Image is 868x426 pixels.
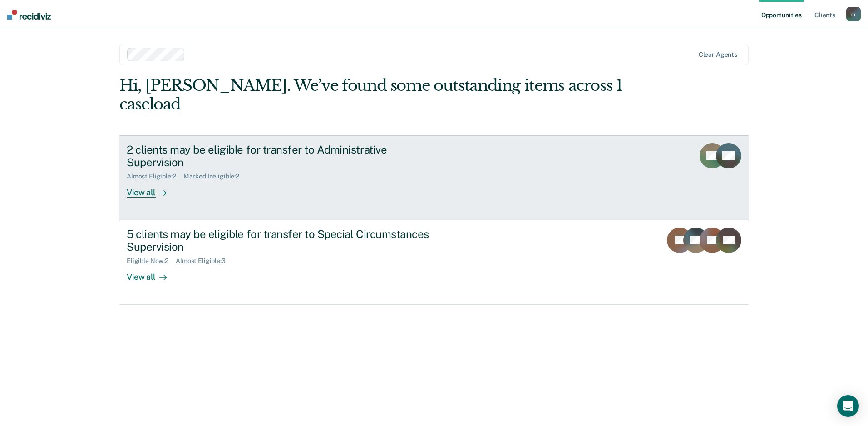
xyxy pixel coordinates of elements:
[127,173,183,180] div: Almost Eligible : 2
[119,220,749,305] a: 5 clients may be eligible for transfer to Special Circumstances SupervisionEligible Now:2Almost E...
[7,10,51,20] img: Recidiviz
[127,228,445,254] div: 5 clients may be eligible for transfer to Special Circumstances Supervision
[119,135,749,220] a: 2 clients may be eligible for transfer to Administrative SupervisionAlmost Eligible:2Marked Ineli...
[119,76,623,114] div: Hi, [PERSON_NAME]. We’ve found some outstanding items across 1 caseload
[127,180,178,198] div: View all
[127,265,178,282] div: View all
[699,51,737,59] div: Clear agents
[837,395,859,417] div: Open Intercom Messenger
[846,7,861,21] button: m
[127,143,445,169] div: 2 clients may be eligible for transfer to Administrative Supervision
[127,257,176,265] div: Eligible Now : 2
[176,257,233,265] div: Almost Eligible : 3
[183,173,247,180] div: Marked Ineligible : 2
